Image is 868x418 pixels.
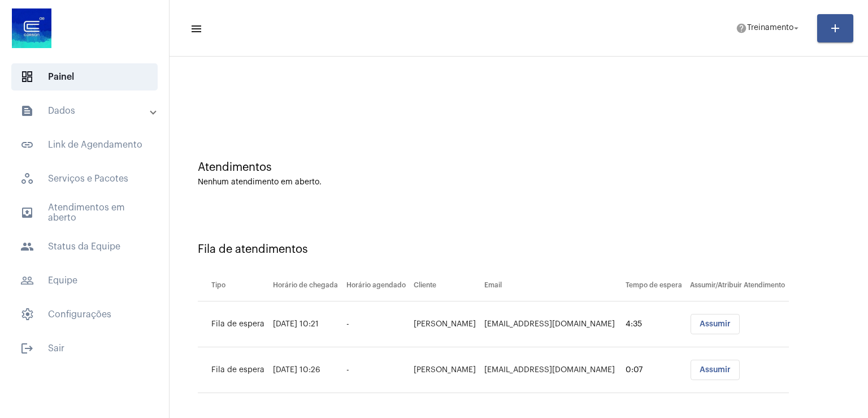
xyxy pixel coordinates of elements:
span: Serviços e Pacotes [11,165,158,192]
span: Assumir [700,366,731,374]
td: [EMAIL_ADDRESS][DOMAIN_NAME] [481,301,623,347]
span: Painel [11,63,158,91]
span: sidenav icon [20,308,34,321]
th: Email [481,270,623,301]
th: Tipo [198,270,270,301]
td: Fila de espera [198,347,270,393]
th: Assumir/Atribuir Atendimento [687,270,789,301]
button: Treinamento [729,17,808,40]
mat-icon: add [828,21,842,35]
span: Treinamento [747,24,793,32]
span: sidenav icon [20,172,34,186]
div: Atendimentos [198,161,840,174]
mat-panel-title: Dados [20,104,151,118]
td: [EMAIL_ADDRESS][DOMAIN_NAME] [481,347,623,393]
td: - [344,347,411,393]
span: Link de Agendamento [11,131,158,158]
mat-icon: sidenav icon [20,274,34,287]
mat-icon: sidenav icon [190,22,201,36]
mat-chip-list: selection [690,360,789,380]
mat-expansion-panel-header: sidenav iconDados [7,97,169,124]
mat-icon: arrow_drop_down [791,23,801,33]
mat-icon: sidenav icon [20,138,34,152]
mat-icon: help [736,23,747,34]
th: Cliente [411,270,481,301]
td: [PERSON_NAME] [411,301,481,347]
td: [DATE] 10:21 [270,301,344,347]
div: Fila de atendimentos [198,243,840,256]
span: Sair [11,335,158,362]
div: Nenhum atendimento em aberto. [198,178,840,187]
th: Tempo de espera [623,270,687,301]
span: Status da Equipe [11,233,158,260]
mat-icon: sidenav icon [20,104,34,118]
mat-chip-list: selection [690,314,789,334]
span: Configurações [11,301,158,328]
td: [DATE] 10:26 [270,347,344,393]
td: 4:35 [623,301,687,347]
span: Atendimentos em aberto [11,199,158,226]
img: d4669ae0-8c07-2337-4f67-34b0df7f5ae4.jpeg [9,6,54,51]
mat-icon: sidenav icon [20,240,34,253]
mat-icon: sidenav icon [20,342,34,355]
button: Assumir [691,314,740,334]
button: Assumir [691,360,740,380]
span: Equipe [11,267,158,294]
th: Horário de chegada [270,270,344,301]
span: sidenav icon [20,70,34,84]
td: [PERSON_NAME] [411,347,481,393]
td: Fila de espera [198,301,270,347]
mat-icon: sidenav icon [20,206,34,219]
td: - [344,301,411,347]
td: 0:07 [623,347,687,393]
th: Horário agendado [344,270,411,301]
span: Assumir [700,320,731,328]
